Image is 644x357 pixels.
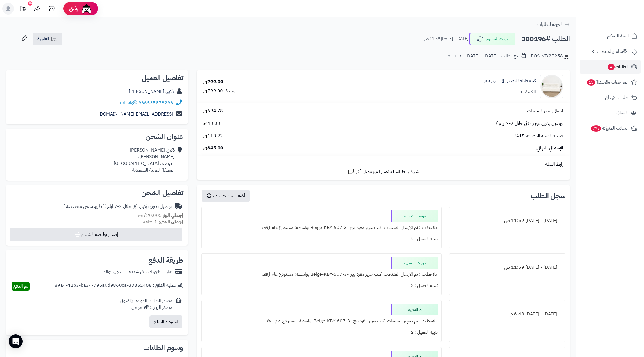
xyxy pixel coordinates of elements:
a: الطلبات4 [580,60,641,74]
div: مصدر الزيارة: جوجل [120,304,172,311]
a: شارك رابط السلة نفسها مع عميل آخر [348,168,419,175]
a: [EMAIL_ADDRESS][DOMAIN_NAME] [98,111,173,118]
a: تحديثات المنصة [15,3,30,16]
a: المراجعات والأسئلة15 [580,75,641,89]
a: واتساب [120,99,137,106]
div: [DATE] - [DATE] 11:59 ص [453,215,562,226]
div: POS-NT/27258 [531,53,570,60]
a: طلبات الإرجاع [580,91,641,104]
div: تنبيه العميل : لا [205,233,438,245]
div: [DATE] - [DATE] 11:59 ص [453,262,562,273]
a: لوحة التحكم [580,29,641,43]
h2: الطلب #380196 [522,33,570,45]
span: لوحة التحكم [607,32,629,40]
button: إصدار بوليصة الشحن [10,228,182,241]
span: الإجمالي النهائي [536,145,563,152]
span: 110.22 [203,133,223,139]
span: طلبات الإرجاع [605,93,629,102]
span: العودة للطلبات [537,21,563,28]
h2: تفاصيل العميل [10,75,183,82]
span: ضريبة القيمة المضافة 15% [515,133,563,139]
a: الفاتورة [33,33,62,45]
a: السلات المتروكة775 [580,121,641,135]
div: تنبيه العميل : لا [205,327,438,338]
span: 775 [591,125,601,132]
button: خرجت للتسليم [469,33,515,45]
small: 20.00 كجم [138,212,183,219]
a: كنبة قابلة للتعديل إلى سرير بيج [484,77,536,84]
h2: تفاصيل الشحن [10,190,183,196]
span: 694.78 [203,108,223,114]
div: تنبيه العميل : لا [205,280,438,291]
img: logo-2.png [605,15,638,28]
a: 966535878296 [138,99,173,106]
div: رابط السلة [199,161,568,168]
div: ملاحظات : تم الإرسال المنتجات: كنب سرير مفرد بيج -Beige-KBY-607-3 بواسطة: مستودع عام ارفف [205,222,438,233]
div: الكمية: 1 [520,89,536,95]
a: العودة للطلبات [537,21,570,28]
span: الفاتورة [37,35,49,42]
img: 1751532497-1-90x90.jpg [540,75,563,98]
span: شارك رابط السلة نفسها مع عميل آخر [356,168,419,175]
div: خرجت للتسليم [391,257,438,269]
span: 40.00 [203,120,220,127]
div: تاريخ الطلب : [DATE] - [DATE] 11:30 م [448,53,526,59]
h2: وسوم الطلبات [10,344,183,351]
span: تم الدفع [13,283,28,290]
small: 1 قطعة [143,218,183,225]
span: 15 [587,79,595,86]
div: تم التجهيز [391,304,438,315]
div: خرجت للتسليم [391,210,438,222]
div: توصيل بدون تركيب (في خلال 2-7 ايام ) [63,203,172,210]
img: ai-face.png [81,3,92,15]
div: ملاحظات : تم الإرسال المنتجات: كنب سرير مفرد بيج -Beige-KBY-607-3 بواسطة: مستودع عام ارفف [205,269,438,280]
div: تمارا - فاتورتك حتى 4 دفعات بدون فوائد [103,268,172,275]
div: [DATE] - [DATE] 6:48 م [453,309,562,320]
div: الوحدة: 799.00 [203,88,238,94]
span: الأقسام والمنتجات [597,47,629,55]
div: 799.00 [203,79,223,85]
span: العملاء [616,109,628,117]
small: [DATE] - [DATE] 11:59 ص [424,36,468,42]
span: إجمالي سعر المنتجات [527,108,563,114]
button: أضف تحديث جديد [202,190,250,202]
a: ذكرى [PERSON_NAME] [129,88,174,95]
button: استرداد المبلغ [149,315,182,328]
span: رفيق [69,5,78,12]
strong: إجمالي الوزن: [159,212,183,219]
h2: عنوان الشحن [10,133,183,140]
strong: إجمالي القطع: [157,218,183,225]
span: ( طرق شحن مخصصة ) [63,203,104,210]
span: 845.00 [203,145,223,152]
a: العملاء [580,106,641,120]
span: توصيل بدون تركيب (في خلال 2-7 ايام ) [496,120,563,127]
div: ذكرى [PERSON_NAME] [PERSON_NAME]، النهضة ، [GEOGRAPHIC_DATA] المملكة العربية السعودية [114,147,175,173]
div: 10 [28,1,32,6]
span: السلات المتروكة [590,124,629,132]
div: مصدر الطلب :الموقع الإلكتروني [120,297,172,311]
div: ملاحظات : تم تجهيز المنتجات: كنب سرير مفرد بيج -Beige-KBY-607-3 بواسطة: مستودع عام ارفف [205,315,438,327]
h3: سجل الطلب [531,192,565,199]
div: رقم عملية الدفع : 33862408-89a4-42b3-ba34-795a0d9860ca [55,282,183,291]
span: المراجعات والأسئلة [587,78,629,86]
span: الطلبات [607,63,629,71]
div: Open Intercom Messenger [9,334,23,348]
span: 4 [608,64,615,70]
h2: طريقة الدفع [148,257,183,264]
